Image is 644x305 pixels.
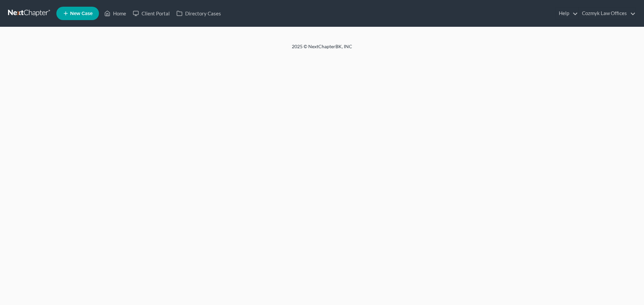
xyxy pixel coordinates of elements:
[56,7,99,20] new-legal-case-button: New Case
[131,43,513,55] div: 2025 © NextChapterBK, INC
[173,7,224,19] a: Directory Cases
[129,7,173,19] a: Client Portal
[101,7,129,19] a: Home
[555,7,578,19] a: Help
[579,7,636,19] a: Cozmyk Law Offices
